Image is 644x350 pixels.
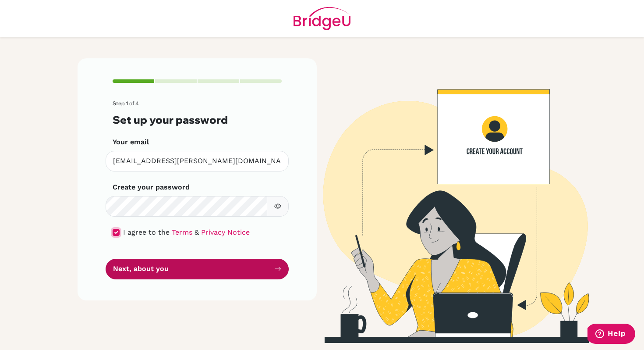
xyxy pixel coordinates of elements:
[113,114,282,126] h3: Set up your password
[587,324,635,346] iframe: Opens a widget where you can find more information
[113,182,190,193] label: Create your password
[106,259,289,279] button: Next, about you
[195,228,199,236] span: &
[113,100,139,107] span: Step 1 of 4
[106,151,289,171] input: Insert your email*
[113,137,149,147] label: Your email
[201,228,250,236] a: Privacy Notice
[123,228,170,236] span: I agree to the
[172,228,192,236] a: Terms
